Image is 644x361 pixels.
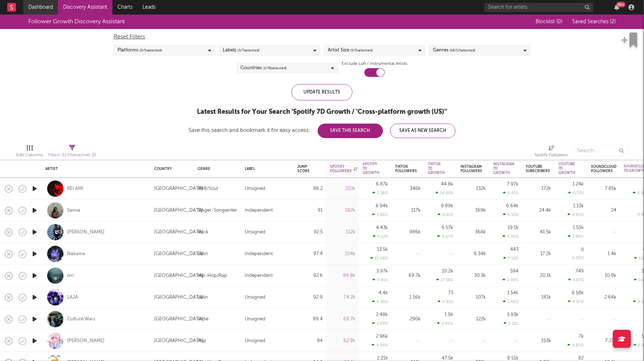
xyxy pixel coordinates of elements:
div: 122k [461,315,486,324]
div: [GEOGRAPHIC_DATA] [154,271,203,280]
div: 1.9k [445,312,453,317]
div: 94 [297,337,323,345]
div: 172k [526,184,551,193]
div: Unsigned [245,337,265,345]
div: [GEOGRAPHIC_DATA] [154,337,203,345]
button: Save As New Search [390,124,455,138]
div: 3.97k [376,269,388,274]
div: Tiktok 7D Growth [428,162,445,175]
div: Hip-Hop/Rap [198,271,227,280]
div: 2.96k [376,334,388,339]
div: 74.2k [330,293,355,302]
div: 210k [330,184,355,193]
div: 0.66 % [437,321,453,326]
div: 6.94k [376,204,388,208]
div: Indie [198,315,209,324]
div: Update Results [292,84,352,100]
div: 92.6 [297,271,323,280]
div: 4.4k [379,291,388,295]
div: 4.94 % [372,343,388,348]
div: [PERSON_NAME] [67,229,104,236]
div: 107k [461,293,486,302]
div: Unsigned [245,184,265,193]
div: 6.64k [506,204,519,208]
div: 3.96 % [372,212,388,217]
div: 8.51k [507,356,519,361]
input: Search... [573,145,628,156]
label: Exclude Lofi / Instrumental Artists [342,59,408,68]
div: Singer-Songwriter [198,206,237,215]
div: 1.46 % [503,299,519,304]
span: ( 1 / 78 selected) [263,64,287,72]
div: 104k [330,250,355,258]
div: 30.3k [461,271,486,280]
div: 443 [510,247,519,252]
div: Independent [245,250,273,258]
div: 89.4 [297,315,323,324]
a: REI AMI [67,186,83,192]
div: 1.24k [573,182,584,187]
div: 117k [395,206,421,215]
button: 99+ [614,4,619,10]
div: 5.12 % [504,321,519,326]
div: Unsigned [245,293,265,302]
div: Soundcloud Followers [591,165,616,173]
div: 69.7k [395,271,421,280]
a: Culture Wars [67,316,95,323]
div: 0.73 % [568,191,584,195]
div: 20.1k [526,271,551,280]
div: [GEOGRAPHIC_DATA] [154,228,203,237]
div: Save this search and bookmark it for easy access: [189,128,455,133]
div: 7.52 % [503,256,519,261]
div: Reset Filters [113,33,531,41]
div: 7.97k [507,182,519,187]
div: Country [154,167,187,171]
div: 1.13k [573,204,584,208]
div: 4.12 % [373,234,388,239]
span: ( 2 ) [610,19,616,24]
div: Countries [241,64,287,72]
div: 2.00 % [503,278,519,282]
div: Edit Columns [16,151,43,159]
div: 169k [461,206,486,215]
a: ivri [67,273,74,279]
div: 10.9k [591,271,616,280]
div: 6.87k [376,182,388,187]
div: 62.9k [330,337,355,345]
div: [GEOGRAPHIC_DATA] [154,250,203,258]
div: Pop [198,337,206,345]
div: 41.5k [526,228,551,237]
div: 10.2k [442,269,453,274]
div: 346k [395,184,421,193]
div: Samia [67,207,80,214]
div: 14.85 % [435,191,453,195]
span: Saved Searches [572,19,616,24]
div: 8.58k [572,291,584,295]
div: 1.56k [395,293,421,302]
div: 47.5k [442,356,453,361]
div: 1.55k [573,225,584,230]
div: LAJA [67,294,78,301]
div: Tiktok Followers [395,165,417,173]
div: Unsigned [245,228,265,237]
div: 3.89 % [568,234,584,239]
div: [GEOGRAPHIC_DATA] [154,293,203,302]
span: ( 3 / 7 selected) [238,46,260,55]
div: 5.93k [507,312,519,317]
div: Labels [223,46,260,55]
div: 92.9 [297,293,323,302]
span: Blocklist [536,19,562,24]
div: [GEOGRAPHIC_DATA] [154,206,203,215]
span: ( 16 / 17 selected) [450,46,475,55]
div: Spotify Followers [534,151,568,159]
a: [PERSON_NAME] [67,338,104,344]
div: 99 + [616,2,626,7]
div: 4.84 % [567,212,584,217]
div: 19.1k [508,225,519,230]
div: 15.06 % [370,256,388,261]
div: 7k [579,334,584,339]
div: 86.2 [297,184,323,193]
div: 17.2k [526,250,551,258]
div: 7.85k [591,184,616,193]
